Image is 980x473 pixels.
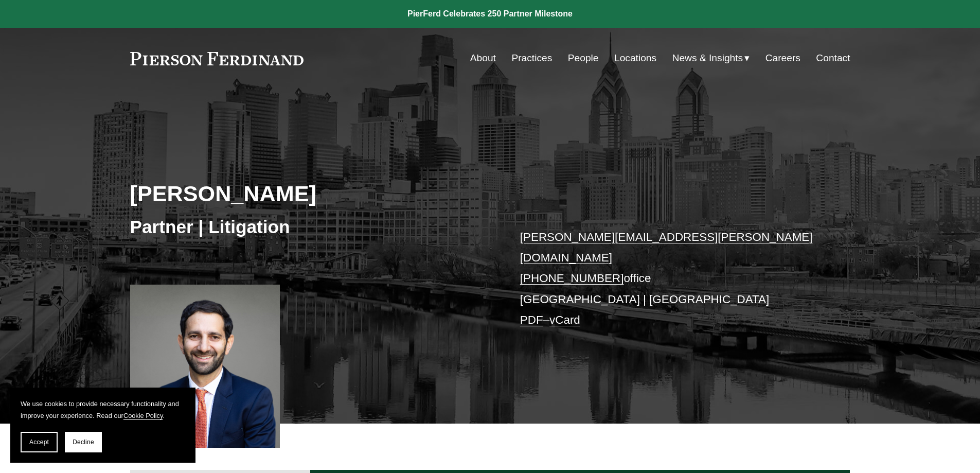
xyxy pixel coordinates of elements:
a: Contact [816,48,850,68]
a: Careers [765,48,800,68]
span: Accept [29,439,49,446]
a: Practices [511,48,552,68]
a: PDF [520,313,543,326]
h3: Partner | Litigation [130,216,490,238]
a: People [568,48,599,68]
p: office [GEOGRAPHIC_DATA] | [GEOGRAPHIC_DATA] – [520,227,820,331]
button: Decline [65,432,102,452]
a: [PHONE_NUMBER] [520,272,624,285]
button: Accept [21,432,58,452]
h2: [PERSON_NAME] [130,180,490,207]
span: Decline [73,439,94,446]
a: About [470,48,496,68]
section: Cookie banner [10,388,195,463]
span: News & Insights [672,49,743,67]
a: Cookie Policy [123,412,163,419]
a: folder dropdown [672,48,750,68]
a: Locations [614,48,656,68]
a: vCard [549,313,580,326]
p: We use cookies to provide necessary functionality and improve your experience. Read our . [21,398,185,422]
a: [PERSON_NAME][EMAIL_ADDRESS][PERSON_NAME][DOMAIN_NAME] [520,231,813,264]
